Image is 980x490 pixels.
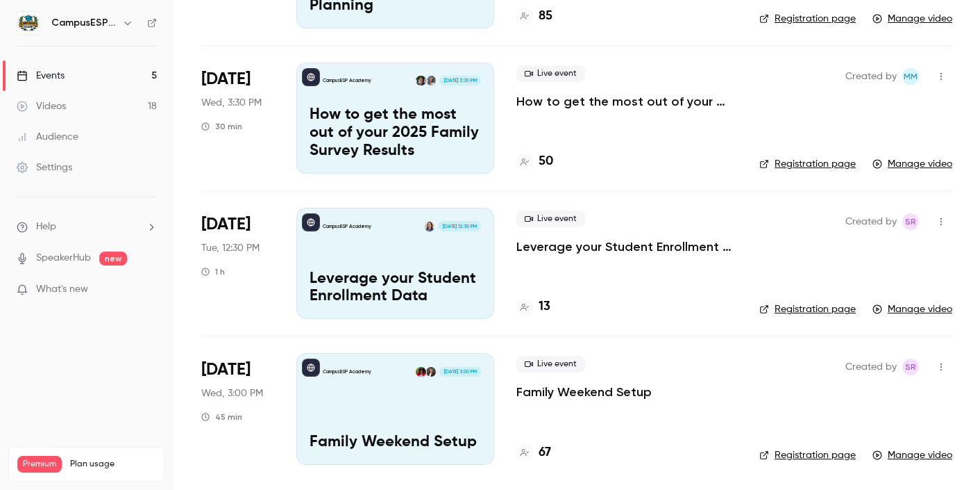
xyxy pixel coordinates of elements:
[426,367,436,377] img: Rebecca McCrory
[872,448,952,462] a: Manage video
[904,68,918,85] span: MM
[17,12,40,34] img: CampusESP Academy
[845,359,897,375] span: Created by
[759,302,856,316] a: Registration page
[516,297,550,316] a: 13
[539,297,550,316] h4: 13
[17,161,72,174] div: Settings
[140,284,157,296] iframe: Noticeable Trigger
[902,359,919,375] span: Stephanie Robinson
[759,12,856,26] a: Registration page
[416,367,425,377] img: Tawanna Brown
[310,434,481,452] p: Family Weekend Setup
[323,368,371,375] p: CampusESP Academy
[439,367,480,377] span: [DATE] 3:00 PM
[516,93,737,110] a: How to get the most out of your 2025 Family Survey Results
[516,7,552,26] a: 85
[201,241,260,255] span: Tue, 12:30 PM
[902,213,919,230] span: Stephanie Robinson
[438,221,480,231] span: [DATE] 12:30 PM
[872,157,952,171] a: Manage video
[516,65,585,82] span: Live event
[516,443,551,462] a: 67
[17,456,62,473] span: Premium
[201,213,251,236] span: [DATE]
[902,68,919,85] span: Mairin Matthews
[516,384,652,400] a: Family Weekend Setup
[36,220,56,234] span: Help
[310,270,481,307] p: Leverage your Student Enrollment Data
[516,238,737,255] a: Leverage your Student Enrollment Data
[99,252,127,266] span: new
[872,302,952,316] a: Manage video
[51,16,117,30] h6: CampusESP Academy
[17,69,65,83] div: Events
[296,208,494,319] a: Leverage your Student Enrollment DataCampusESP AcademyKerri Meeks-Griffin[DATE] 12:30 PMLeverage ...
[201,121,242,132] div: 30 min
[17,130,78,144] div: Audience
[201,353,274,464] div: Jun 18 Wed, 3:00 PM (America/New York)
[36,251,91,266] a: SpeakerHub
[516,211,585,227] span: Live event
[759,157,856,171] a: Registration page
[872,12,952,26] a: Manage video
[17,220,157,234] li: help-dropdown-opener
[201,96,262,110] span: Wed, 3:30 PM
[310,106,481,160] p: How to get the most out of your 2025 Family Survey Results
[201,208,274,319] div: Jun 24 Tue, 12:30 PM (America/New York)
[539,443,551,462] h4: 67
[323,77,371,84] p: CampusESP Academy
[70,459,156,470] span: Plan usage
[426,76,436,85] img: Elizabeth Harris
[416,76,425,85] img: Melissa Simms
[425,221,434,231] img: Kerri Meeks-Griffin
[201,411,242,423] div: 45 min
[439,76,480,85] span: [DATE] 3:30 PM
[201,386,263,400] span: Wed, 3:00 PM
[759,448,856,462] a: Registration page
[36,282,88,297] span: What's new
[296,63,494,174] a: How to get the most out of your 2025 Family Survey ResultsCampusESP AcademyElizabeth HarrisMeliss...
[201,266,225,277] div: 1 h
[296,353,494,464] a: Family Weekend SetupCampusESP AcademyRebecca McCroryTawanna Brown[DATE] 3:00 PMFamily Weekend Setup
[845,213,897,230] span: Created by
[323,223,371,230] p: CampusESP Academy
[905,213,916,230] span: SR
[905,359,916,375] span: SR
[516,152,553,171] a: 50
[201,63,274,174] div: Jul 16 Wed, 3:30 PM (America/New York)
[516,356,585,373] span: Live event
[539,152,553,171] h4: 50
[539,7,552,26] h4: 85
[201,359,251,381] span: [DATE]
[17,99,66,113] div: Videos
[201,68,251,90] span: [DATE]
[845,68,897,85] span: Created by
